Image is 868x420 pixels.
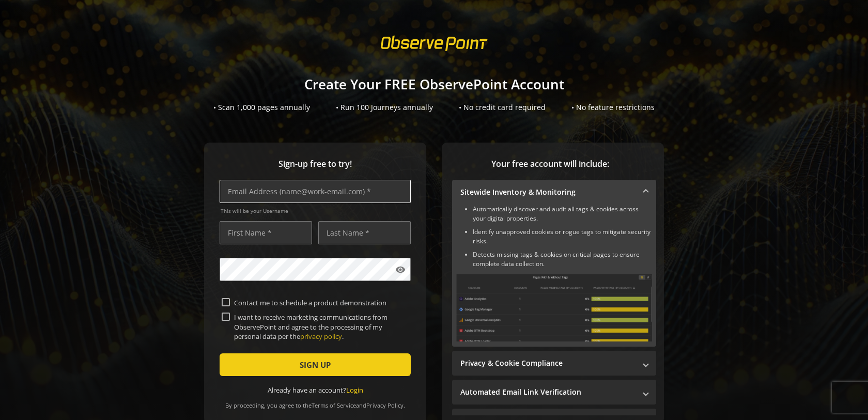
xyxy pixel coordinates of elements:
[336,102,433,113] div: • Run 100 Journeys annually
[456,274,652,341] img: Sitewide Inventory & Monitoring
[318,221,411,244] input: Last Name *
[221,207,411,214] span: This will be your Username
[460,358,636,368] mat-panel-title: Privacy & Cookie Compliance
[220,353,411,376] button: SIGN UP
[460,387,636,397] mat-panel-title: Automated Email Link Verification
[452,380,656,405] mat-expansion-panel-header: Automated Email Link Verification
[395,265,406,275] mat-icon: visibility
[220,395,411,409] div: By proceeding, you agree to the and .
[473,250,652,269] li: Detects missing tags & cookies on critical pages to ensure complete data collection.
[220,221,312,244] input: First Name *
[473,227,652,246] li: Identify unapproved cookies or rogue tags to mitigate security risks.
[473,205,652,223] li: Automatically discover and audit all tags & cookies across your digital properties.
[312,401,356,409] a: Terms of Service
[452,351,656,376] mat-expansion-panel-header: Privacy & Cookie Compliance
[300,332,342,341] a: privacy policy
[230,298,409,307] label: Contact me to schedule a product demonstration
[452,205,656,347] div: Sitewide Inventory & Monitoring
[452,180,656,205] mat-expansion-panel-header: Sitewide Inventory & Monitoring
[213,102,310,113] div: • Scan 1,000 pages annually
[220,180,411,203] input: Email Address (name@work-email.com) *
[220,158,411,170] span: Sign-up free to try!
[300,355,331,374] span: SIGN UP
[452,158,648,170] span: Your free account will include:
[366,401,404,409] a: Privacy Policy
[230,313,409,341] label: I want to receive marketing communications from ObservePoint and agree to the processing of my pe...
[460,187,636,197] mat-panel-title: Sitewide Inventory & Monitoring
[571,102,655,113] div: • No feature restrictions
[220,385,411,395] div: Already have an account?
[459,102,546,113] div: • No credit card required
[346,385,363,395] a: Login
